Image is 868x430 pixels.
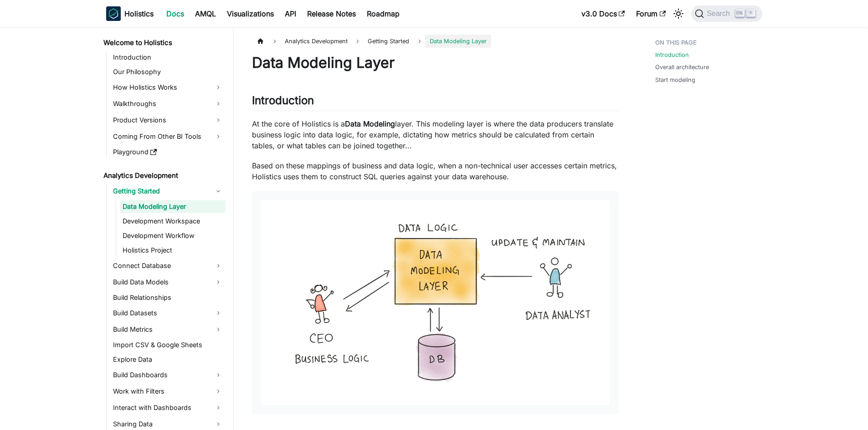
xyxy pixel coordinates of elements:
b: Holistics [124,8,154,19]
button: Search (Ctrl+K) [691,5,762,22]
a: Coming From Other BI Tools [110,129,226,144]
a: Getting Started [110,184,226,198]
kbd: K [746,9,755,17]
a: HolisticsHolistics [106,6,154,21]
a: Forum [631,6,671,21]
a: Development Workspace [120,215,226,228]
a: AMQL [190,6,221,21]
a: Product Versions [110,113,226,127]
span: Getting Started [363,35,414,48]
a: Build Data Models [110,275,226,289]
a: Introduction [110,51,226,64]
span: Data Modeling Layer [425,35,491,48]
a: Build Datasets [110,306,226,320]
a: Interact with Dashboards [110,400,226,415]
a: Introduction [655,51,689,59]
img: Holistics [106,6,121,21]
a: Build Dashboards [110,368,226,382]
a: Roadmap [361,6,405,21]
a: Analytics Development [101,169,226,182]
a: Release Notes [302,6,361,21]
a: Data Modeling Layer [120,200,226,213]
a: Visualizations [221,6,279,21]
a: Our Philosophy [110,66,226,78]
a: How Holistics Works [110,80,226,95]
h1: Data Modeling Layer [252,54,619,72]
a: Welcome to Holistics [101,36,226,49]
a: Playground [110,146,226,158]
a: Walkthroughs [110,96,226,111]
a: Explore Data [110,353,226,366]
button: Switch between dark and light mode (currently light mode) [671,6,686,21]
a: Import CSV & Google Sheets [110,339,226,351]
h2: Introduction [252,94,619,111]
a: v3.0 Docs [576,6,631,21]
a: Docs [161,6,190,21]
a: Start modeling [655,76,695,84]
a: Work with Filters [110,384,226,399]
a: Home page [252,35,269,48]
span: Analytics Development [280,35,352,48]
a: Overall architecture [655,63,709,71]
nav: Breadcrumbs [252,35,619,48]
a: Holistics Project [120,244,226,257]
a: Development Workflow [120,229,226,242]
img: Data Modeling Layer [261,200,610,405]
a: API [279,6,302,21]
a: Connect Database [110,258,226,273]
p: At the core of Holistics is a layer. This modeling layer is where the data producers translate bu... [252,118,619,151]
strong: Data Modeling [345,119,395,128]
a: Build Relationships [110,291,226,304]
p: Based on these mappings of business and data logic, when a non-technical user accesses certain me... [252,160,619,182]
a: Build Metrics [110,322,226,337]
span: Search [704,10,735,18]
nav: Docs sidebar [97,27,234,430]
